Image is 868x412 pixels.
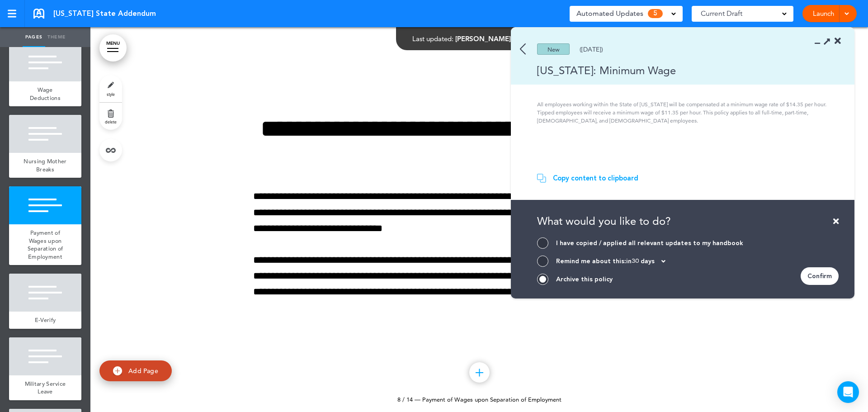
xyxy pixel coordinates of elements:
div: Copy content to clipboard [553,174,638,183]
a: Nursing Mother Breaks [9,153,81,178]
a: Theme [45,27,68,47]
div: [US_STATE]: Minimum Wage [511,63,828,78]
a: Pages [23,27,45,47]
a: style [99,75,122,102]
span: 5 [648,9,663,18]
img: add.svg [113,366,122,375]
div: Confirm [801,267,839,285]
a: MENU [99,34,127,62]
span: Automated Updates [576,7,643,20]
div: — [412,35,546,42]
span: Payment of Wages upon Separation of Employment [28,229,63,260]
span: Add Page [128,367,158,375]
span: E-Verify [35,316,56,324]
span: Current Draft [701,7,742,20]
a: Launch [809,5,838,22]
a: Payment of Wages upon Separation of Employment [9,224,81,265]
a: delete [99,103,122,130]
p: All employees working within the State of [US_STATE] will be compensated at a minimum wage rate o... [537,100,831,125]
span: delete [105,119,117,124]
div: in [626,258,665,265]
img: copy.svg [537,174,546,183]
span: Nursing Mother Breaks [24,157,66,173]
a: E-Verify [9,312,81,329]
a: Wage Deductions [9,81,81,106]
span: [PERSON_NAME]… [455,34,518,43]
span: 30 days [632,258,655,265]
span: — [415,396,420,403]
span: Wage Deductions [30,86,61,102]
span: 8 / 14 [397,396,413,403]
span: [US_STATE] State Addendum [53,9,156,19]
span: Payment of Wages upon Separation of Employment [422,396,561,403]
div: What would you like to do? [537,213,839,237]
span: Remind me about this: [556,257,626,265]
div: ([DATE]) [580,46,603,52]
a: Add Page [99,360,172,382]
div: I have copied / applied all relevant updates to my handbook [556,239,743,247]
div: New [537,43,570,55]
div: Open Intercom Messenger [837,381,859,403]
div: Archive this policy [556,275,613,284]
span: Last updated: [412,34,453,43]
span: Military Service Leave [25,380,66,396]
span: style [107,91,115,97]
img: back.svg [520,43,526,55]
a: Military Service Leave [9,375,81,400]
